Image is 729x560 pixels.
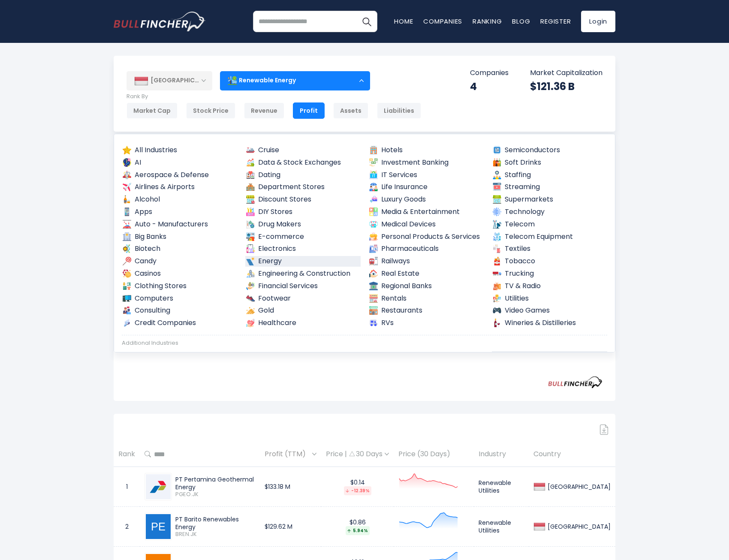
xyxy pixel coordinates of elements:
[122,268,238,279] a: Casinos
[146,474,171,499] img: PGEO.JK.png
[122,170,238,181] a: Aerospace & Defense
[368,145,484,156] a: Hotels
[470,69,509,78] p: Companies
[245,207,361,217] a: DIY Stores
[122,318,238,328] a: Credit Companies
[368,351,484,362] a: Medical Tools
[492,207,608,217] a: Technology
[368,182,484,193] a: Life Insurance
[368,207,484,217] a: Media & Entertainment
[473,17,502,26] a: Ranking
[545,523,611,530] div: [GEOGRAPHIC_DATA]
[245,157,361,168] a: Data & Stock Exchanges
[530,69,602,78] p: Market Capitalization
[175,531,255,538] span: BREN.JK
[245,194,361,205] a: Discount Stores
[326,479,389,495] div: $0.14
[470,80,509,93] div: 4
[245,293,361,304] a: Footwear
[368,293,484,304] a: Rentals
[581,11,615,32] a: Login
[122,351,238,362] a: Advertising
[114,467,140,507] td: 1
[127,93,421,100] p: Rank By
[368,194,484,205] a: Luxury Goods
[245,145,361,156] a: Cruise
[260,507,321,547] td: $129.62 M
[474,442,529,467] th: Industry
[244,102,284,119] div: Revenue
[175,476,255,491] div: PT Pertamina Geothermal Energy
[293,102,325,119] div: Profit
[394,442,474,467] th: Price (30 Days)
[245,305,361,316] a: Gold
[492,194,608,205] a: Supermarkets
[260,467,321,507] td: $133.18 M
[368,219,484,230] a: Medical Devices
[245,232,361,242] a: E-commerce
[492,232,608,242] a: Telecom Equipment
[512,17,530,26] a: Blog
[245,244,361,254] a: Electronics
[492,170,608,181] a: Staffing
[540,17,571,26] a: Register
[492,318,608,328] a: Wineries & Distilleries
[492,182,608,193] a: Streaming
[245,318,361,328] a: Healthcare
[122,207,238,217] a: Apps
[245,219,361,230] a: Drug Makers
[474,467,529,507] td: Renewable Utilities
[265,448,310,461] span: Profit (TTM)
[545,483,611,491] div: [GEOGRAPHIC_DATA]
[492,145,608,156] a: Semiconductors
[492,305,608,316] a: Video Games
[114,507,140,547] td: 2
[394,17,413,26] a: Home
[492,256,608,267] a: Tobacco
[368,244,484,254] a: Pharmaceuticals
[492,351,608,362] a: Renewable Energy
[530,80,602,93] div: $121.36 B
[492,157,608,168] a: Soft Drinks
[175,491,255,498] span: PGEO.JK
[368,281,484,292] a: Regional Banks
[127,71,212,90] div: [GEOGRAPHIC_DATA]
[122,305,238,316] a: Consulting
[122,281,238,292] a: Clothing Stores
[326,450,389,459] div: Price | 30 Days
[245,268,361,279] a: Engineering & Construction
[368,318,484,328] a: RVs
[245,182,361,193] a: Department Stores
[368,256,484,267] a: Railways
[368,157,484,168] a: Investment Banking
[122,244,238,254] a: Biotech
[492,219,608,230] a: Telecom
[122,256,238,267] a: Candy
[492,281,608,292] a: TV & Radio
[122,145,238,156] a: All Industries
[245,351,361,362] a: Farming Supplies
[423,17,462,26] a: Companies
[333,102,368,119] div: Assets
[492,244,608,254] a: Textiles
[368,232,484,242] a: Personal Products & Services
[326,518,389,535] div: $0.86
[245,170,361,181] a: Dating
[114,12,206,31] img: bullfincher logo
[122,219,238,230] a: Auto - Manufacturers
[368,268,484,279] a: Real Estate
[245,281,361,292] a: Financial Services
[377,102,421,119] div: Liabilities
[122,194,238,205] a: Alcohol
[492,293,608,304] a: Utilities
[220,71,370,90] div: Renewable Energy
[492,268,608,279] a: Trucking
[114,442,140,467] th: Rank
[346,526,370,535] div: 5.94%
[122,293,238,304] a: Computers
[245,256,361,267] a: Energy
[368,305,484,316] a: Restaurants
[368,170,484,181] a: IT Services
[127,102,178,119] div: Market Cap
[186,102,235,119] div: Stock Price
